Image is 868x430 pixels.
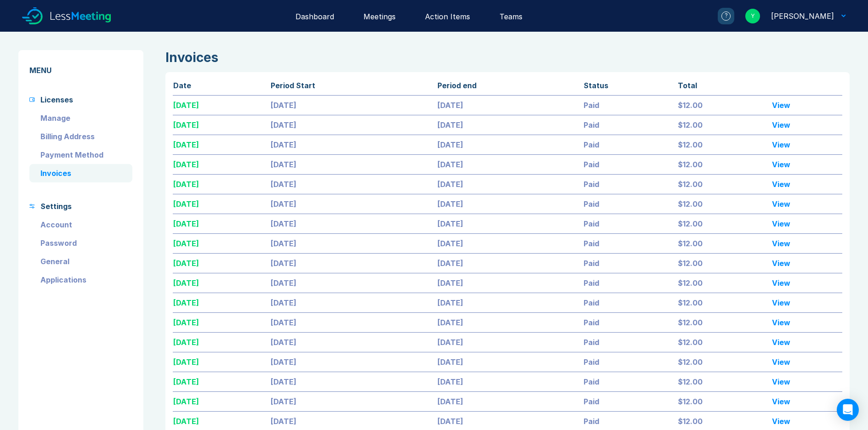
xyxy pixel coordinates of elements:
[437,254,583,272] div: [DATE]
[772,156,790,173] a: View
[29,215,132,234] a: Account
[584,195,677,213] div: paid
[437,294,583,312] div: [DATE]
[678,313,771,332] div: $12.00
[584,136,677,154] div: paid
[271,96,436,114] div: [DATE]
[678,215,771,233] div: $12.00
[173,155,270,174] div: [DATE]
[437,195,583,213] div: [DATE]
[584,353,677,371] div: paid
[678,294,771,312] div: $12.00
[173,116,270,134] div: [DATE]
[173,294,270,312] div: [DATE]
[678,333,771,351] div: $12.00
[772,373,790,390] a: View
[173,136,270,154] div: [DATE]
[678,80,771,95] div: Total
[437,80,583,95] div: Period end
[584,254,677,272] div: paid
[584,373,677,391] div: paid
[271,373,436,391] div: [DATE]
[721,11,731,21] div: ?
[678,234,771,253] div: $12.00
[173,80,270,95] div: Date
[173,313,270,332] div: [DATE]
[772,196,790,212] a: View
[29,97,35,102] img: wallet-primary.svg
[745,9,760,23] div: Y
[173,175,270,193] div: [DATE]
[437,373,583,391] div: [DATE]
[772,393,790,410] a: View
[584,274,677,292] div: paid
[772,235,790,252] a: View
[271,116,436,134] div: [DATE]
[771,11,834,22] div: Yannick Ricol
[772,97,790,113] a: View
[29,146,132,164] a: Payment Method
[173,96,270,114] div: [DATE]
[437,175,583,193] div: [DATE]
[437,215,583,233] div: [DATE]
[584,294,677,312] div: paid
[29,109,132,127] a: Manage
[772,334,790,351] a: View
[173,333,270,351] div: [DATE]
[173,353,270,371] div: [DATE]
[29,164,132,182] a: Invoices
[271,195,436,213] div: [DATE]
[271,274,436,292] div: [DATE]
[678,96,771,114] div: $12.00
[437,96,583,114] div: [DATE]
[29,234,132,252] a: Password
[40,94,73,105] div: Licenses
[584,96,677,114] div: paid
[165,50,850,65] div: Invoices
[584,116,677,134] div: paid
[173,254,270,272] div: [DATE]
[678,155,771,174] div: $12.00
[678,175,771,193] div: $12.00
[437,234,583,253] div: [DATE]
[837,399,859,421] div: Open Intercom Messenger
[271,136,436,154] div: [DATE]
[173,392,270,411] div: [DATE]
[40,201,72,212] div: Settings
[437,155,583,174] div: [DATE]
[271,392,436,411] div: [DATE]
[173,274,270,292] div: [DATE]
[29,127,132,146] a: Billing Address
[678,254,771,272] div: $12.00
[271,333,436,351] div: [DATE]
[584,175,677,193] div: paid
[772,294,790,311] a: View
[271,294,436,312] div: [DATE]
[271,254,436,272] div: [DATE]
[29,204,35,209] img: settings-primary.svg
[584,215,677,233] div: paid
[271,175,436,193] div: [DATE]
[29,271,132,289] a: Applications
[772,354,790,370] a: View
[678,274,771,292] div: $12.00
[437,353,583,371] div: [DATE]
[271,80,436,95] div: Period Start
[678,116,771,134] div: $12.00
[29,65,132,76] div: MENU
[772,314,790,331] a: View
[584,234,677,253] div: paid
[678,373,771,391] div: $12.00
[772,117,790,133] a: View
[772,255,790,272] a: View
[678,392,771,411] div: $12.00
[271,313,436,332] div: [DATE]
[173,195,270,213] div: [DATE]
[437,392,583,411] div: [DATE]
[772,215,790,232] a: View
[772,136,790,153] a: View
[437,116,583,134] div: [DATE]
[772,275,790,291] a: View
[678,353,771,371] div: $12.00
[271,215,436,233] div: [DATE]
